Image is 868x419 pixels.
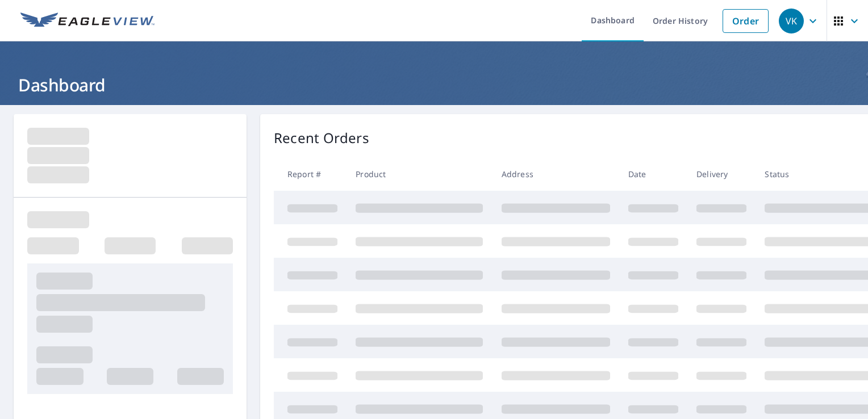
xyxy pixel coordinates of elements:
[347,157,492,191] th: Product
[14,73,854,97] h1: Dashboard
[20,12,155,30] img: EV Logo
[274,128,369,148] p: Recent Orders
[779,9,804,33] div: VK
[723,9,769,33] a: Order
[619,157,687,191] th: Date
[493,157,619,191] th: Address
[274,157,347,191] th: Report #
[687,157,756,191] th: Delivery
